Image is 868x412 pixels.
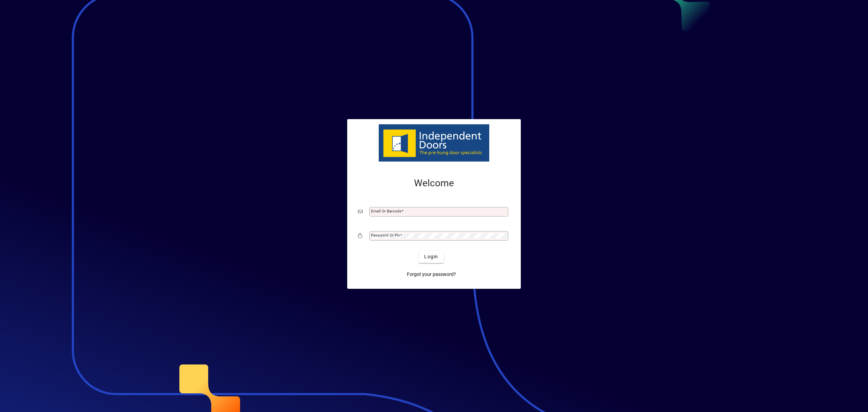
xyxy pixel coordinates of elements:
h2: Welcome [358,177,510,189]
span: Forgot your password? [407,271,456,278]
mat-label: Email or Barcode [371,209,401,213]
a: Forgot your password? [404,268,459,281]
span: Login [424,253,438,260]
mat-label: Password or Pin [371,233,400,238]
button: Login [419,251,443,263]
